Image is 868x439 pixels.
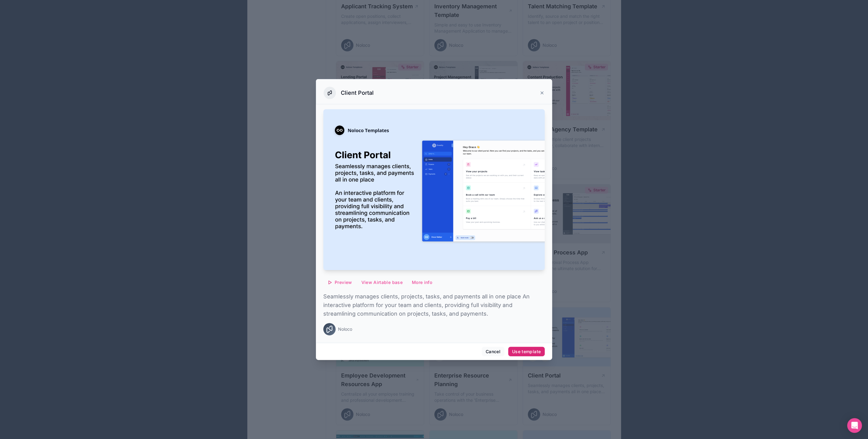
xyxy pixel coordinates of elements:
button: Use template [508,347,545,357]
button: Preview [323,277,356,287]
p: Seamlessly manages clients, projects, tasks, and payments all in one place An interactive platfor... [323,292,545,318]
span: Noloco [338,326,352,332]
button: More info [408,277,436,287]
img: Client Portal [323,109,545,270]
span: Preview [335,280,352,285]
h3: Client Portal [341,89,374,97]
div: Use template [512,349,541,354]
button: View Airtable base [357,277,406,287]
div: Open Intercom Messenger [847,418,862,433]
button: Cancel [482,347,504,357]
